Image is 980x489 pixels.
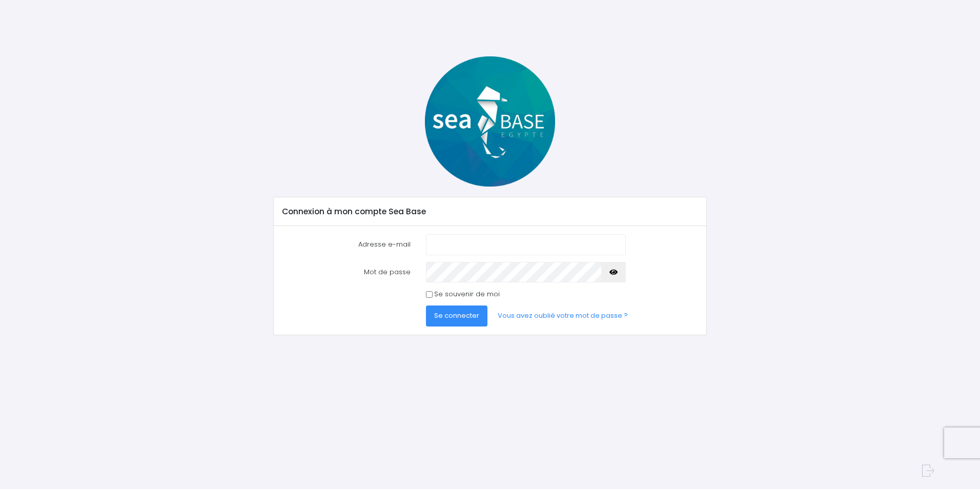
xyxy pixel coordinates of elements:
label: Adresse e-mail [275,234,418,255]
span: Se connecter [434,311,479,320]
label: Se souvenir de moi [434,289,500,299]
label: Mot de passe [275,262,418,282]
a: Vous avez oublié votre mot de passe ? [489,305,636,326]
button: Se connecter [426,305,487,326]
div: Connexion à mon compte Sea Base [274,197,706,226]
